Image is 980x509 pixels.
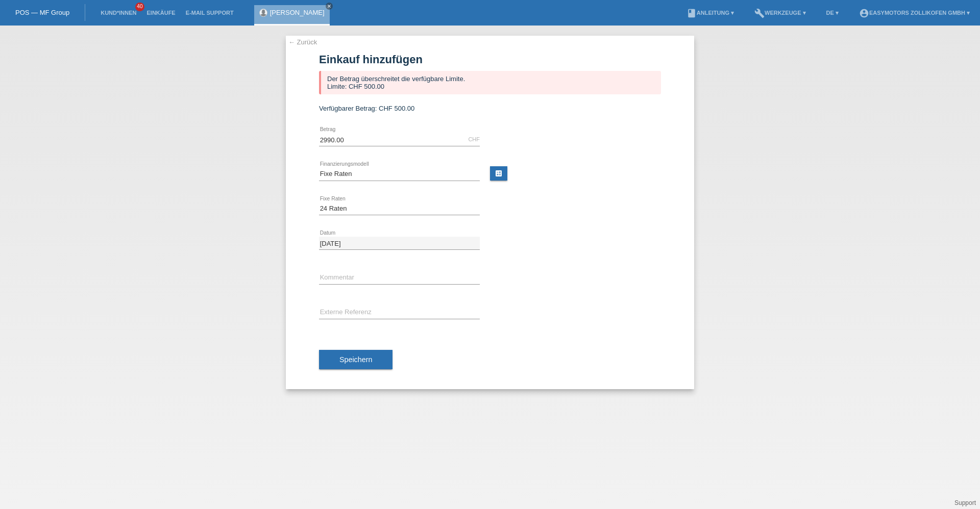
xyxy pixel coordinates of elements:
[135,3,144,11] span: 40
[859,8,869,18] i: account_circle
[339,355,372,364] span: Speichern
[141,10,180,16] a: Einkäufe
[854,10,975,16] a: account_circleEasymotors Zollikofen GmbH ▾
[490,166,507,181] a: calculate
[749,10,811,16] a: buildWerkzeuge ▾
[288,38,317,46] a: ← Zurück
[95,10,141,16] a: Kund*innen
[326,3,333,10] a: close
[687,8,697,18] i: book
[468,136,480,142] div: CHF
[270,9,325,16] a: [PERSON_NAME]
[379,105,414,112] span: CHF 500.00
[954,499,976,506] a: Support
[319,71,661,94] div: Der Betrag überschreitet die verfügbare Limite. Limite: CHF 500.00
[319,105,377,112] span: Verfügbarer Betrag:
[821,10,844,16] a: DE ▾
[327,4,332,9] i: close
[181,10,239,16] a: E-Mail Support
[681,10,739,16] a: bookAnleitung ▾
[319,53,661,66] h1: Einkauf hinzufügen
[15,9,69,16] a: POS — MF Group
[319,350,393,369] button: Speichern
[754,8,765,18] i: build
[495,169,503,177] i: calculate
